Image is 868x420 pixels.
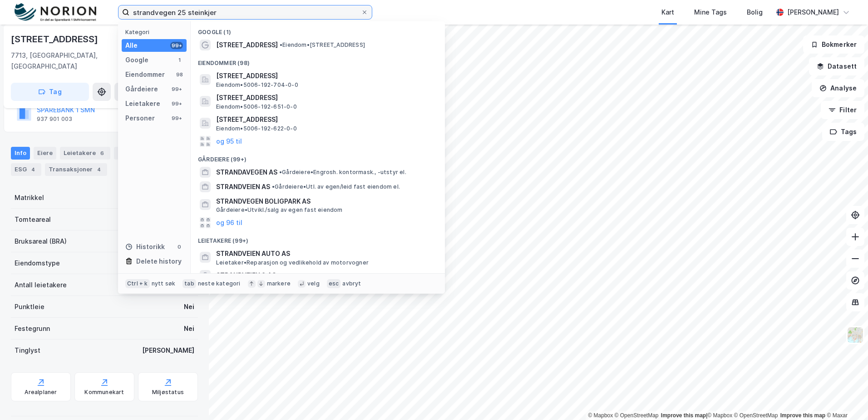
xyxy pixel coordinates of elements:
[694,7,727,18] div: Mine Tags
[734,412,778,419] a: OpenStreetMap
[182,279,196,288] div: tab
[272,183,400,190] span: Gårdeiere • Utl. av egen/leid fast eiendom el.
[170,85,183,93] div: 99+
[176,71,183,78] div: 98
[152,389,184,396] div: Miljøstatus
[216,248,434,259] span: STRANDVEIEN AUTO AS
[707,412,732,419] a: Mapbox
[216,217,242,228] button: og 96 til
[152,280,176,287] div: nytt søk
[15,301,44,312] div: Punktleie
[803,35,864,54] button: Bokmerker
[37,115,72,123] div: 937 901 003
[125,40,138,51] div: Alle
[60,147,110,160] div: Leietakere
[170,42,183,49] div: 99+
[129,5,361,19] input: Søk på adresse, matrikkel, gårdeiere, leietakere eller personer
[125,55,148,65] div: Google
[125,279,150,288] div: Ctrl + k
[661,7,674,18] div: Kart
[191,149,445,165] div: Gårdeiere (99+)
[170,115,183,122] div: 99+
[661,412,706,419] a: Improve this map
[216,167,277,178] span: STRANDAVEGEN AS
[812,79,864,97] button: Analyse
[142,345,194,356] div: [PERSON_NAME]
[94,165,104,174] div: 4
[279,169,282,175] span: •
[822,123,864,141] button: Tags
[15,192,44,203] div: Matrikkel
[216,181,270,192] span: STRANDVEIEN AS
[98,149,107,158] div: 6
[11,83,89,101] button: Tag
[125,98,160,109] div: Leietakere
[191,52,445,69] div: Eiendommer (98)
[15,3,96,22] img: norion-logo.80e7a08dc31c2e691866.png
[823,376,868,420] div: Kontrollprogram for chat
[847,326,864,344] img: Z
[216,136,242,147] button: og 95 til
[278,272,370,279] span: Leietaker • Drift av restauranter
[29,165,38,174] div: 4
[216,196,434,207] span: STRANDVEGEN BOLIGPARK AS
[280,41,282,48] span: •
[191,21,445,38] div: Google (1)
[125,113,155,124] div: Personer
[84,389,124,396] div: Kommunekart
[216,103,297,110] span: Eiendom • 5006-192-651-0-0
[125,84,158,95] div: Gårdeiere
[278,272,281,279] span: •
[198,280,241,287] div: neste kategori
[823,376,868,420] iframe: Chat Widget
[15,323,50,334] div: Festegrunn
[176,56,183,64] div: 1
[280,41,365,49] span: Eiendom • [STREET_ADDRESS]
[15,280,67,290] div: Antall leietakere
[125,69,165,80] div: Eiendommer
[176,243,183,250] div: 0
[780,412,825,419] a: Improve this map
[279,169,406,176] span: Gårdeiere • Engrosh. kontormask., -utstyr el.
[15,236,67,247] div: Bruksareal (BRA)
[588,412,613,419] a: Mapbox
[588,411,848,420] div: |
[11,32,100,46] div: [STREET_ADDRESS]
[216,114,434,125] span: [STREET_ADDRESS]
[747,7,763,18] div: Bolig
[216,125,297,132] span: Eiendom • 5006-192-622-0-0
[136,256,182,267] div: Delete history
[216,92,434,103] span: [STREET_ADDRESS]
[25,389,57,396] div: Arealplaner
[11,50,146,72] div: 7713, [GEOGRAPHIC_DATA], [GEOGRAPHIC_DATA]
[342,280,361,287] div: avbryt
[45,163,107,176] div: Transaksjoner
[307,280,320,287] div: velg
[184,323,194,334] div: Nei
[34,147,56,160] div: Eiere
[216,81,298,89] span: Eiendom • 5006-192-704-0-0
[15,345,40,356] div: Tinglyst
[216,206,343,214] span: Gårdeiere • Utvikl./salg av egen fast eiendom
[125,29,187,35] div: Kategori
[809,57,864,75] button: Datasett
[11,163,41,176] div: ESG
[821,101,864,119] button: Filter
[615,412,659,419] a: OpenStreetMap
[184,301,194,312] div: Nei
[125,241,165,252] div: Historikk
[272,183,275,190] span: •
[15,214,51,225] div: Tomteareal
[327,279,341,288] div: esc
[267,280,291,287] div: markere
[216,259,369,266] span: Leietaker • Reparasjon og vedlikehold av motorvogner
[15,258,60,269] div: Eiendomstype
[11,147,30,160] div: Info
[216,40,278,50] span: [STREET_ADDRESS]
[216,270,276,281] span: STRANDVEIEN 8 AS
[114,147,148,160] div: Datasett
[216,70,434,81] span: [STREET_ADDRESS]
[191,230,445,246] div: Leietakere (99+)
[787,7,839,18] div: [PERSON_NAME]
[170,100,183,107] div: 99+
